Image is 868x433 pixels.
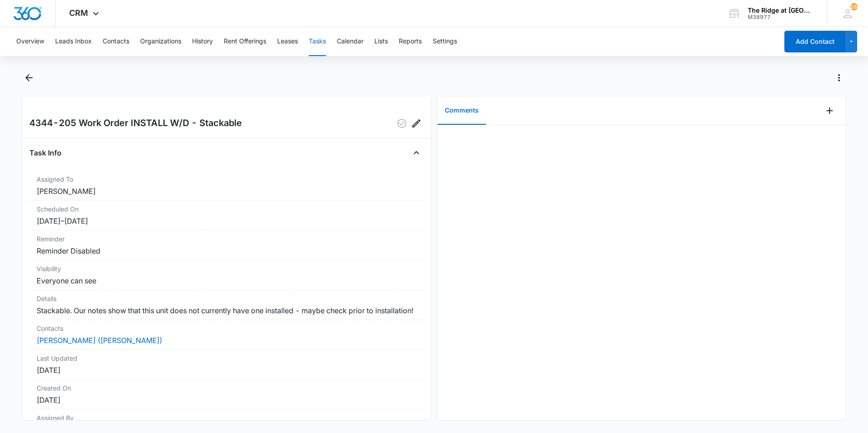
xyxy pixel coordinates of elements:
[277,27,298,56] button: Leases
[69,8,88,18] span: CRM
[103,27,129,56] button: Contacts
[29,116,242,131] h2: 4344-205 Work Order INSTALL W/D - Stackable
[37,324,416,333] dt: Contacts
[822,104,837,118] button: Add Comment
[29,201,424,231] div: Scheduled On[DATE]–[DATE]
[29,260,424,290] div: VisibilityEveryone can see
[399,27,422,56] button: Reports
[37,234,416,244] dt: Reminder
[37,413,416,423] dt: Assigned By
[37,204,416,214] dt: Scheduled On
[37,174,416,184] dt: Assigned To
[37,395,416,405] dd: [DATE]
[29,320,424,350] div: Contacts[PERSON_NAME] ([PERSON_NAME])
[29,380,424,409] div: Created On[DATE]
[37,186,416,197] dd: [PERSON_NAME]
[374,27,388,56] button: Lists
[55,27,92,56] button: Leads Inbox
[433,27,457,56] button: Settings
[37,216,416,226] dd: [DATE] – [DATE]
[140,27,181,56] button: Organizations
[37,264,416,273] dt: Visibility
[16,27,44,56] button: Overview
[29,290,424,320] div: DetailsStackable. Our notes show that this unit does not currently have one installed - maybe che...
[438,97,486,125] button: Comments
[29,171,424,201] div: Assigned To[PERSON_NAME]
[309,27,326,56] button: Tasks
[29,147,61,158] h4: Task Info
[748,7,814,14] div: account name
[29,350,424,380] div: Last Updated[DATE]
[37,294,416,303] dt: Details
[37,336,162,345] a: [PERSON_NAME] ([PERSON_NAME])
[784,31,845,52] button: Add Contact
[192,27,213,56] button: History
[409,146,424,160] button: Close
[37,365,416,376] dd: [DATE]
[22,71,36,85] button: Back
[37,275,416,286] dd: Everyone can see
[37,245,416,256] dd: Reminder Disabled
[832,71,846,85] button: Actions
[224,27,266,56] button: Rent Offerings
[37,353,416,363] dt: Last Updated
[37,383,416,393] dt: Created On
[850,3,858,10] div: notifications count
[409,116,424,131] button: Edit
[337,27,363,56] button: Calendar
[37,305,416,316] dd: Stackable. Our notes show that this unit does not currently have one installed - maybe check prio...
[748,14,814,20] div: account id
[850,3,858,10] span: 156
[29,231,424,260] div: ReminderReminder Disabled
